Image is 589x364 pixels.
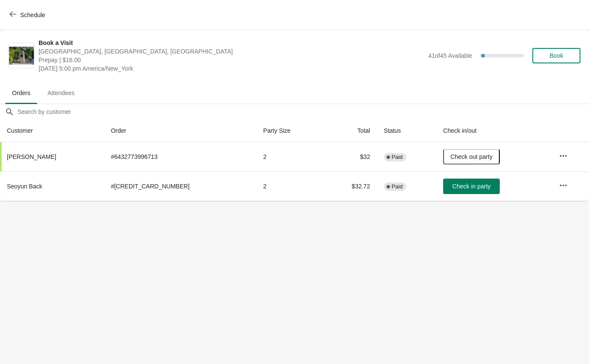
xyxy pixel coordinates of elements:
[450,153,492,160] span: Check out party
[104,119,256,142] th: Order
[436,119,552,142] th: Check in/out
[550,52,563,59] span: Book
[20,12,45,18] span: Schedule
[392,183,403,190] span: Paid
[324,142,377,171] td: $32
[532,48,580,63] button: Book
[443,179,500,194] button: Check in party
[257,142,324,171] td: 2
[428,52,472,59] span: 41 of 45 Available
[443,149,500,164] button: Check out party
[39,39,424,47] span: Book a Visit
[4,7,52,23] button: Schedule
[324,171,377,201] td: $32.72
[377,119,436,142] th: Status
[452,183,490,190] span: Check in party
[104,171,256,201] td: # [CREDIT_CARD_NUMBER]
[257,119,324,142] th: Party Size
[7,183,42,190] span: Seoyun Back
[257,171,324,201] td: 2
[9,47,34,65] img: Book a Visit
[104,142,256,171] td: # 6432773996713
[39,56,424,64] span: Prepay | $16.00
[39,47,424,56] span: [GEOGRAPHIC_DATA], [GEOGRAPHIC_DATA], [GEOGRAPHIC_DATA]
[5,85,37,101] span: Orders
[7,153,56,160] span: [PERSON_NAME]
[392,154,403,161] span: Paid
[17,104,589,119] input: Search by customer
[39,64,424,73] span: [DATE] 5:00 pm America/New_York
[324,119,377,142] th: Total
[41,85,82,101] span: Attendees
